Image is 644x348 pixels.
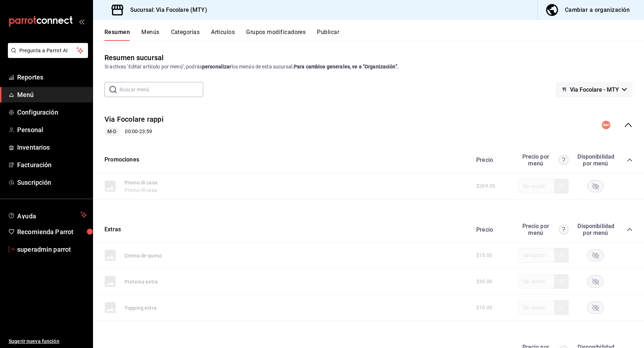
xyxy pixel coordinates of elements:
button: Resumen [104,29,130,41]
span: Menú [17,90,87,100]
span: Via Focolare - MTY [570,86,619,93]
div: Si activas ‘Editar artículo por menú’, podrás los menús de esta sucursal. [104,63,633,71]
button: Via Focolare rappi [104,114,164,125]
span: Recomienda Parrot [17,227,87,237]
h3: Sucursal: Via Focolare (MTY) [125,6,207,14]
span: M-D [104,128,119,135]
div: Cambiar a organización [565,5,630,15]
div: Precio [469,226,515,233]
button: Pregunta a Parrot AI [8,43,88,58]
button: Promociones [104,156,139,164]
div: Resumen sucursal [104,52,164,63]
div: 00:00 - 23:59 [104,127,164,136]
strong: personalizar [202,64,231,69]
div: collapse-menu-row [93,108,644,142]
span: Pregunta a Parrot AI [19,47,77,54]
button: Menús [141,29,159,41]
span: Suscripción [17,178,87,187]
span: Sugerir nueva función [9,338,87,345]
button: Extras [104,226,121,234]
div: Precio por menú [518,153,569,167]
button: Publicar [317,29,339,41]
span: Facturación [17,160,87,170]
a: Pregunta a Parrot AI [5,52,88,59]
button: collapse-category-row [627,227,633,232]
button: Via Focolare - MTY [556,82,633,97]
span: Ayuda [17,211,78,219]
button: Artículos [211,29,235,41]
span: Personal [17,125,87,135]
button: Grupos modificadores [246,29,306,41]
div: Disponibilidad por menú [577,223,613,236]
button: Categorías [171,29,200,41]
div: Precio por menú [518,223,569,236]
span: Inventarios [17,142,87,152]
strong: Para cambios generales, ve a “Organización”. [294,64,399,69]
span: Configuración [17,107,87,117]
div: Precio [469,156,515,163]
span: Reportes [17,72,87,82]
span: superadmin parrot [17,245,87,254]
div: Disponibilidad por menú [577,153,613,167]
button: collapse-category-row [627,157,633,163]
button: open_drawer_menu [79,19,84,24]
input: Buscar menú [119,82,203,97]
div: navigation tabs [104,29,644,41]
